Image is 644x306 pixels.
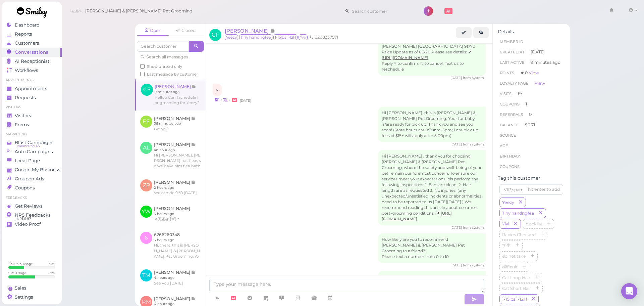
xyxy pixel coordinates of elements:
span: ★ 0 [520,70,539,75]
span: Created At [500,50,525,54]
span: Source [500,133,516,138]
a: Forms [2,120,62,129]
span: Member ID [500,39,523,44]
span: Yiyi [299,34,308,40]
span: Visits [500,91,512,96]
a: Open [137,26,169,36]
span: Rabies Checked [501,232,537,237]
span: Cat Long Hair [501,275,532,280]
span: 06/30/2025 04:12pm [450,225,463,230]
span: $0.71 [525,122,535,127]
a: AI Receptionist [2,57,62,66]
div: 57 % [49,271,55,275]
span: 1-15lbs 1-12H [273,34,298,40]
li: 1 [498,99,565,110]
a: Customers [2,39,62,48]
a: Blast Campaigns Balance: $9.65 [2,138,62,147]
li: Feedbacks [2,195,62,200]
input: Search customer [350,6,415,16]
span: Forms [15,122,29,128]
div: hit enter to add [528,186,560,192]
a: Get Reviews [2,202,62,211]
span: Settings [15,294,33,300]
a: Closed [170,26,202,36]
span: Last message by customer [147,72,198,77]
div: How likely are you to recommend [PERSON_NAME] & [PERSON_NAME] Pet Grooming to a friend? Please te... [378,233,486,263]
input: Last message by customer [140,72,145,76]
span: from system [463,225,484,230]
span: Video Proof [15,221,41,227]
span: from system [463,76,484,80]
span: 06/30/2025 04:12pm [450,263,463,267]
span: CF [209,29,221,41]
span: Workflows [15,68,38,73]
span: Coupons [15,185,35,191]
span: age [500,143,508,148]
span: Yeezy [501,200,516,205]
div: Hi [PERSON_NAME] , thank you for choosing [PERSON_NAME] & [PERSON_NAME] Pet Grooming, where the s... [378,150,486,225]
div: y [213,84,222,96]
span: Requests [15,95,36,100]
a: [URL][DOMAIN_NAME] [382,50,472,60]
div: 34 % [49,262,55,266]
span: from system [463,263,484,267]
li: Appointments [2,78,62,83]
a: Visitors [2,111,62,120]
div: Hi, [PERSON_NAME], this is [PERSON_NAME] & [PERSON_NAME] Pet Grooming. You have an appointment bo... [378,17,486,76]
span: 06/30/2025 10:08am [450,76,463,80]
span: Balance: $9.65 [17,143,40,149]
a: Google My Business [2,165,62,174]
span: Points [500,71,514,75]
a: Conversations [2,48,62,57]
span: [DATE] [531,49,545,55]
span: Coupons [500,164,520,169]
span: 学生 [501,243,512,248]
a: Video Proof [2,220,62,229]
span: do not take [501,254,527,259]
li: 19 [498,88,565,99]
span: Balance [500,123,520,127]
a: Appointments [2,84,62,93]
a: Search all messages [140,54,188,59]
div: Tag this customer [498,175,565,181]
span: Tiny handngfee [501,211,536,216]
span: Loyalty page [500,81,529,86]
input: VIP,spam [499,184,563,195]
span: Google My Business [15,167,60,173]
span: difficult [501,264,519,269]
a: Coupons [2,183,62,192]
input: Search customer [137,41,189,52]
a: Workflows [2,66,62,75]
span: Groupon Ads [15,176,44,182]
span: Auto Campaigns [15,149,53,155]
span: Last Active [500,60,525,65]
span: Yeezy [225,34,238,40]
a: View [529,70,539,75]
span: 1-15lbs 1-12H [501,297,528,302]
div: Details [498,29,565,35]
a: [URL][DOMAIN_NAME] [382,211,452,221]
span: AI Receptionist [15,58,49,64]
span: Visitors [15,113,31,119]
span: [PERSON_NAME] [225,28,270,34]
li: Visitors [2,105,62,110]
a: Requests [2,93,62,102]
span: Referrals [500,112,523,117]
span: from system [463,142,484,146]
i: | [221,98,222,103]
a: Groupon Ads [2,174,62,183]
a: Settings [2,293,62,302]
span: Birthday [500,154,520,159]
span: blacklist [524,221,544,226]
li: Marketing [2,132,62,137]
span: 06/30/2025 10:10am [240,98,251,103]
span: 06/30/2025 02:24pm [450,142,463,146]
a: Auto Campaigns [2,147,62,156]
span: Show unread only [147,64,182,69]
span: Reports [15,31,32,37]
span: Dashboard [15,22,40,28]
span: Tiny handngfee [239,34,272,40]
div: Call Min. Usage [8,262,33,266]
a: Reports [2,30,62,39]
span: NPS® 97 [17,216,31,221]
